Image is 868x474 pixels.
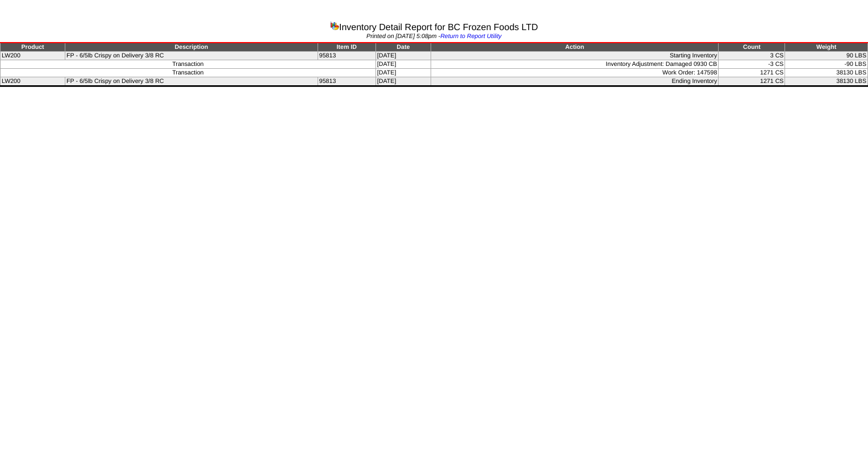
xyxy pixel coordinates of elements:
[785,77,868,86] td: 38130 LBS
[785,43,868,52] td: Weight
[375,77,431,86] td: [DATE]
[1,77,65,86] td: LW200
[719,77,785,86] td: 1271 CS
[785,52,868,60] td: 90 LBS
[375,60,431,69] td: [DATE]
[719,69,785,77] td: 1271 CS
[1,69,376,77] td: Transaction
[431,43,718,52] td: Action
[318,43,375,52] td: Item ID
[1,60,376,69] td: Transaction
[318,52,375,60] td: 95813
[65,43,318,52] td: Description
[431,77,718,86] td: Ending Inventory
[431,52,718,60] td: Starting Inventory
[440,33,502,40] a: Return to Report Utility
[719,43,785,52] td: Count
[431,60,718,69] td: Inventory Adjustment: Damaged 0930 CB
[375,69,431,77] td: [DATE]
[65,52,318,60] td: FP - 6/5lb Crispy on Delivery 3/8 RC
[719,52,785,60] td: 3 CS
[318,77,375,86] td: 95813
[330,21,339,30] img: graph.gif
[1,43,65,52] td: Product
[1,52,65,60] td: LW200
[375,43,431,52] td: Date
[431,69,718,77] td: Work Order: 147598
[375,52,431,60] td: [DATE]
[719,60,785,69] td: -3 CS
[65,77,318,86] td: FP - 6/5lb Crispy on Delivery 3/8 RC
[785,60,868,69] td: -90 LBS
[785,69,868,77] td: 38130 LBS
